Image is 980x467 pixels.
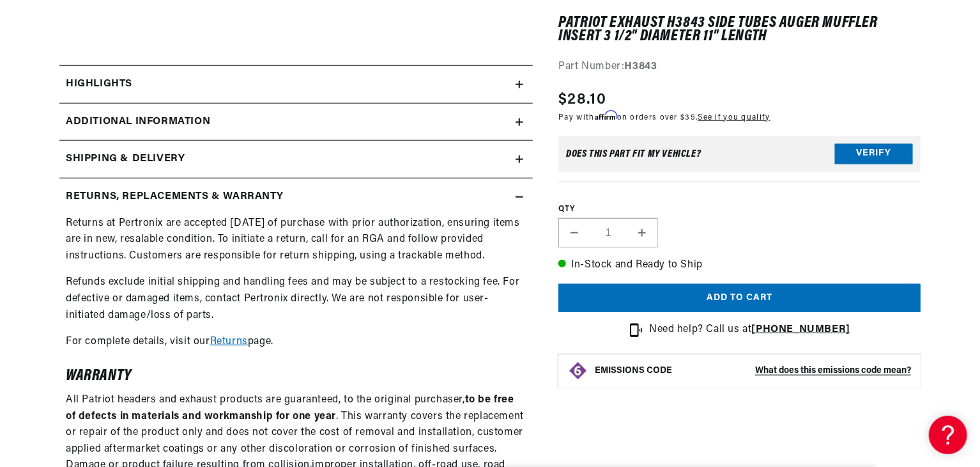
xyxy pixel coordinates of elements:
[568,361,588,381] img: Emissions code
[558,88,606,111] span: $28.10
[566,149,701,159] div: Does This part fit My vehicle?
[66,370,526,383] h4: Warranty
[625,61,657,72] strong: H3843
[59,141,533,178] summary: Shipping & Delivery
[595,366,672,376] strong: EMISSIONS CODE
[558,59,921,75] div: Part Number:
[66,216,526,265] p: Returns at Pertronix are accepted [DATE] of purchase with prior authorization, ensuring items are...
[66,114,210,131] h2: Additional Information
[66,189,284,205] h2: Returns, Replacements & Warranty
[66,274,526,324] p: Refunds exclude initial shipping and handling fees and may be subject to a restocking fee. For de...
[558,204,921,215] label: QTY
[66,76,132,93] h2: Highlights
[755,366,911,376] strong: What does this emissions code mean?
[59,66,533,103] summary: Highlights
[59,104,533,141] summary: Additional Information
[558,284,921,313] button: Add to cart
[66,151,185,168] h2: Shipping & Delivery
[558,111,770,123] p: Pay with on orders over $35.
[649,322,850,339] p: Need help? Call us at
[210,336,248,347] a: Returns
[595,365,911,377] button: EMISSIONS CODEWhat does this emissions code mean?
[752,325,850,335] a: [PHONE_NUMBER]
[698,114,770,122] a: See if you qualify - Learn more about Affirm Financing (opens in modal)
[66,334,526,351] p: For complete details, visit our page.
[558,258,921,274] p: In-Stock and Ready to Ship
[835,144,913,164] button: Verify
[558,17,921,44] h1: Patriot Exhaust H3843 Side Tubes Auger Muffler Insert 3 1/2" diameter 11" length
[66,395,514,422] strong: to be free of defects in materials and workmanship for one year
[595,111,617,120] span: Affirm
[59,178,533,216] summary: Returns, Replacements & Warranty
